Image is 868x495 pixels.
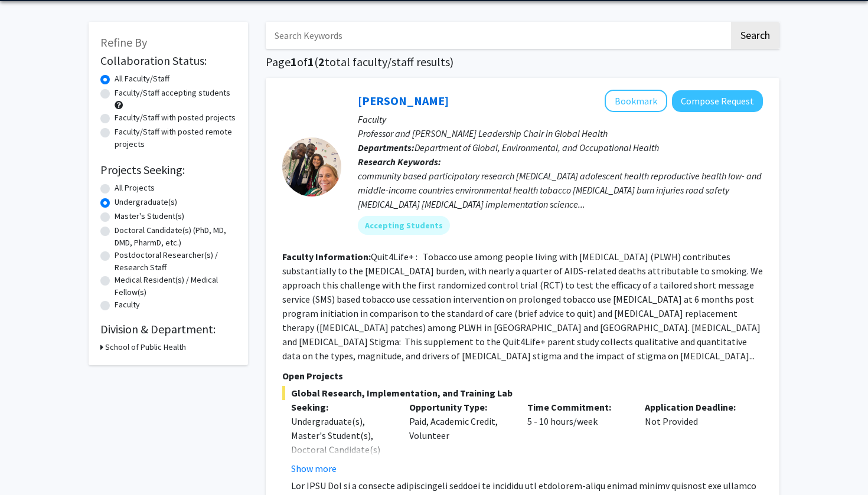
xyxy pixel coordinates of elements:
p: Seeking: [291,400,391,414]
h2: Projects Seeking: [100,163,236,177]
label: Medical Resident(s) / Medical Fellow(s) [115,274,236,299]
label: All Faculty/Staff [115,73,169,85]
label: Master's Student(s) [115,210,184,222]
p: Application Deadline: [645,400,745,414]
label: Undergraduate(s) [115,196,177,208]
label: Faculty/Staff accepting students [115,87,230,99]
iframe: Chat [9,442,50,486]
div: Not Provided [636,400,754,476]
a: [PERSON_NAME] [358,93,449,108]
div: community based participatory research [MEDICAL_DATA] adolescent health reproductive health low- ... [358,169,763,211]
label: Faculty/Staff with posted projects [115,112,236,124]
label: Postdoctoral Researcher(s) / Research Staff [115,249,236,274]
b: Faculty Information: [282,251,371,263]
label: Doctoral Candidate(s) (PhD, MD, DMD, PharmD, etc.) [115,224,236,249]
p: Faculty [358,112,763,126]
div: Paid, Academic Credit, Volunteer [400,400,518,476]
label: Faculty/Staff with posted remote projects [115,126,236,150]
b: Research Keywords: [358,156,441,168]
input: Search Keywords [266,22,729,49]
b: Departments: [358,142,415,153]
span: 2 [318,54,325,69]
p: Opportunity Type: [409,400,510,414]
button: Add Heather Wipfli to Bookmarks [605,90,667,112]
button: Show more [291,461,337,476]
h3: School of Public Health [105,341,186,353]
span: Refine By [100,35,147,50]
h2: Division & Department: [100,322,236,336]
h2: Collaboration Status: [100,54,236,68]
label: All Projects [115,182,155,194]
span: 1 [291,54,297,69]
span: Department of Global, Environmental, and Occupational Health [415,142,659,153]
fg-read-more: Quit4Life+ : Tobacco use among people living with [MEDICAL_DATA] (PLWH) contributes substantially... [282,251,763,362]
button: Search [731,22,779,49]
p: Open Projects [282,369,763,383]
span: 1 [308,54,314,69]
button: Compose Request to Heather Wipfli [672,90,763,112]
span: Global Research, Implementation, and Training Lab [282,386,763,400]
div: 5 - 10 hours/week [518,400,637,476]
p: Time Commitment: [527,400,628,414]
p: Professor and [PERSON_NAME] Leadership Chair in Global Health [358,126,763,140]
mat-chip: Accepting Students [358,216,450,235]
label: Faculty [115,299,140,311]
h1: Page of ( total faculty/staff results) [266,55,779,69]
